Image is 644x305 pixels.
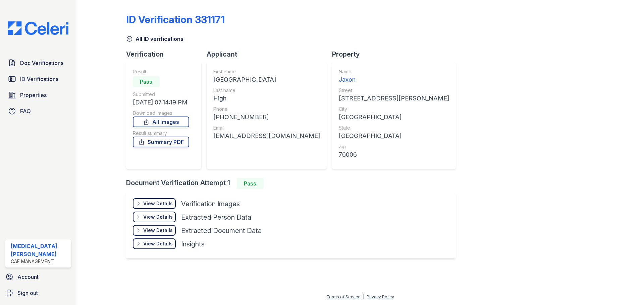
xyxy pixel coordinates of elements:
div: Pass [133,76,160,87]
div: Result [133,68,189,75]
div: City [339,106,449,112]
a: Doc Verifications [5,56,71,70]
div: [DATE] 07:14:19 PM [133,98,189,107]
div: Submitted [133,91,189,98]
span: Sign out [17,289,38,297]
a: FAQ [5,104,71,118]
a: Privacy Policy [367,294,394,299]
div: Property [332,50,461,59]
a: Account [3,270,74,284]
div: [GEOGRAPHIC_DATA] [213,75,320,84]
div: Pass [237,178,264,189]
a: Name Jaxon [339,68,449,84]
div: Last name [213,87,320,94]
div: [GEOGRAPHIC_DATA] [339,112,449,122]
div: ID Verification 331171 [126,13,225,25]
a: Terms of Service [326,294,361,299]
div: View Details [143,240,173,247]
div: Zip [339,143,449,150]
span: FAQ [20,107,31,115]
div: [EMAIL_ADDRESS][DOMAIN_NAME] [213,131,320,141]
div: Insights [181,239,205,249]
div: Jaxon [339,75,449,84]
div: Extracted Person Data [181,213,251,222]
a: All ID verifications [126,35,183,43]
span: Account [17,273,39,281]
div: Verification Images [181,199,240,209]
div: [PHONE_NUMBER] [213,112,320,122]
a: All Images [133,117,189,127]
div: CAF Management [11,258,68,265]
span: ID Verifications [20,75,58,83]
span: Properties [20,91,47,99]
div: Document Verification Attempt 1 [126,178,461,189]
div: Extracted Document Data [181,226,262,235]
div: First name [213,68,320,75]
a: Summary PDF [133,137,189,147]
div: Name [339,68,449,75]
div: [GEOGRAPHIC_DATA] [339,131,449,141]
a: Sign out [3,286,74,300]
div: 76006 [339,150,449,159]
div: Download Images [133,110,189,117]
div: [STREET_ADDRESS][PERSON_NAME] [339,94,449,103]
div: Result summary [133,130,189,137]
img: CE_Logo_Blue-a8612792a0a2168367f1c8372b55b34899dd931a85d93a1a3d3e32e68fde9ad4.png [3,21,74,35]
div: View Details [143,200,173,207]
a: Properties [5,88,71,102]
span: Doc Verifications [20,59,63,67]
div: Verification [126,50,207,59]
div: Street [339,87,449,94]
div: State [339,125,449,131]
div: View Details [143,214,173,220]
div: View Details [143,227,173,234]
div: High [213,94,320,103]
div: Email [213,125,320,131]
div: [MEDICAL_DATA][PERSON_NAME] [11,242,68,258]
div: Phone [213,106,320,112]
div: | [363,294,364,299]
a: ID Verifications [5,72,71,86]
div: Applicant [207,50,332,59]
